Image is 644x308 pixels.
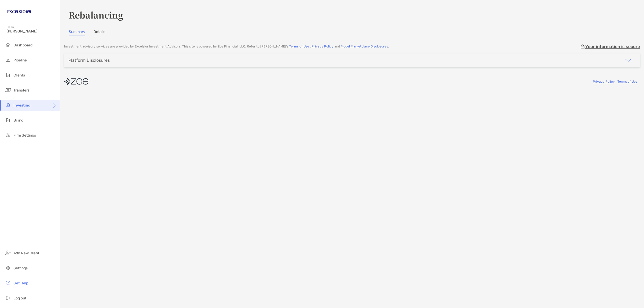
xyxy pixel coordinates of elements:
[69,9,635,21] h3: Rebalancing
[13,251,39,255] span: Add New Client
[13,88,30,93] span: Transfers
[13,58,27,63] span: Pipeline
[6,29,57,34] span: [PERSON_NAME]!
[5,117,11,123] img: billing icon
[289,45,309,48] a: Terms of Use
[5,102,11,108] img: investing icon
[13,281,28,285] span: Get Help
[68,58,110,63] div: Platform Disclosures
[5,295,11,301] img: logout icon
[625,57,631,64] img: icon arrow
[617,80,637,83] a: Terms of Use
[13,296,26,300] span: Log out
[5,42,11,48] img: dashboard icon
[5,57,11,63] img: pipeline icon
[312,45,334,48] a: Privacy Policy
[593,80,615,83] a: Privacy Policy
[13,266,28,270] span: Settings
[585,44,640,49] p: Your information is secure
[93,30,105,35] a: Details
[5,280,11,286] img: get-help icon
[64,45,389,49] p: Investment advisory services are provided by Excelsior Investment Advisors . This site is powered...
[13,103,31,108] span: Investing
[13,43,32,47] span: Dashboard
[13,133,36,138] span: Firm Settings
[6,2,31,21] img: Zoe Logo
[64,75,88,87] img: company logo
[5,250,11,256] img: add_new_client icon
[13,118,23,123] span: Billing
[5,72,11,78] img: clients icon
[13,73,25,78] span: Clients
[5,87,11,93] img: transfers icon
[5,265,11,271] img: settings icon
[69,30,85,35] a: Summary
[5,132,11,138] img: firm-settings icon
[341,45,388,48] a: Model Marketplace Disclosures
